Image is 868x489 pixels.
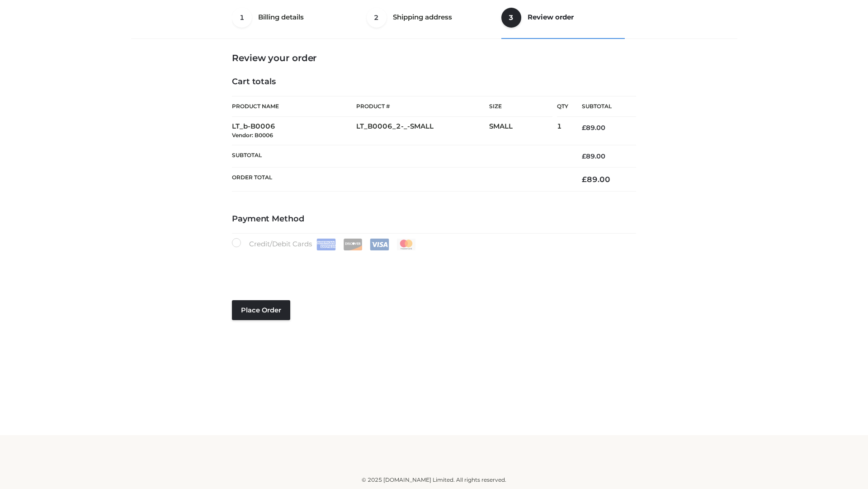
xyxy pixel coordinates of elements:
span: £ [582,152,586,160]
th: Product # [356,96,489,117]
th: Order Total [232,168,568,192]
div: © 2025 [DOMAIN_NAME] Limited. All rights reserved. [134,475,734,484]
img: Discover [343,239,363,250]
bdi: 89.00 [582,152,605,160]
td: SMALL [489,117,557,145]
th: Product Name [232,96,356,117]
td: 1 [557,117,568,145]
span: £ [582,124,586,132]
small: Vendor: B0006 [232,132,273,139]
th: Subtotal [568,96,636,117]
button: Place order [232,300,290,320]
img: Visa [370,239,389,250]
h3: Review your order [232,53,636,63]
th: Subtotal [232,145,568,167]
bdi: 89.00 [582,175,610,184]
span: £ [582,175,587,184]
td: LT_b-B0006 [232,117,356,145]
td: LT_B0006_2-_-SMALL [356,117,489,145]
th: Size [489,96,552,117]
iframe: Secure payment input frame [230,249,634,282]
label: Credit/Debit Cards [232,238,417,250]
bdi: 89.00 [582,124,605,132]
h4: Cart totals [232,77,636,87]
img: Amex [316,239,336,250]
th: Qty [557,96,568,117]
h4: Payment Method [232,214,636,224]
img: Mastercard [396,239,416,250]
